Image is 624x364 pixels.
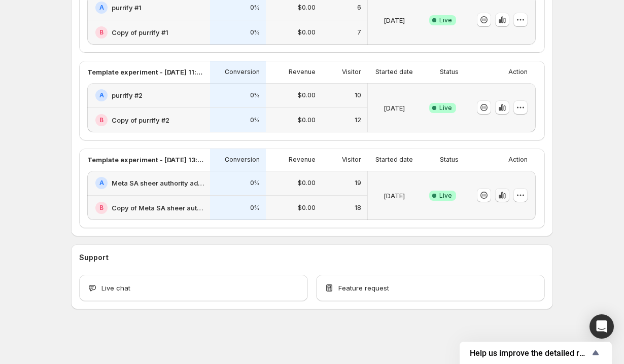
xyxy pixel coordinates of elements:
[225,68,260,76] p: Conversion
[99,4,104,12] h2: A
[355,179,361,187] p: 19
[384,15,405,25] p: [DATE]
[298,28,316,37] p: $0.00
[112,90,143,100] h2: purrify #2
[112,115,169,125] h2: Copy of purrify #2
[112,203,204,213] h2: Copy of Meta SA sheer authority advertorial iteration #1
[298,116,316,124] p: $0.00
[439,16,452,24] span: Live
[87,67,204,77] p: Template experiment - [DATE] 11:01:38
[289,156,316,164] p: Revenue
[99,204,103,212] h2: B
[250,91,260,99] p: 0%
[470,348,590,358] span: Help us improve the detailed report for A/B campaigns
[79,252,109,263] h3: Support
[470,347,602,359] button: Show survey - Help us improve the detailed report for A/B campaigns
[355,116,361,124] p: 12
[508,68,528,76] p: Action
[342,156,361,164] p: Visitor
[384,103,405,113] p: [DATE]
[298,179,316,187] p: $0.00
[87,155,204,165] p: Template experiment - [DATE] 13:11:31
[99,179,104,187] h2: A
[298,91,316,99] p: $0.00
[99,91,104,99] h2: A
[250,28,260,37] p: 0%
[590,314,614,339] div: Open Intercom Messenger
[508,156,528,164] p: Action
[99,116,103,124] h2: B
[375,68,413,76] p: Started date
[357,4,361,12] p: 6
[101,283,130,293] span: Live chat
[112,3,142,13] h2: purrify #1
[112,27,168,38] h2: Copy of purrify #1
[355,91,361,99] p: 10
[355,204,361,212] p: 18
[112,178,204,188] h2: Meta SA sheer authority advertorial iteration #1
[342,68,361,76] p: Visitor
[439,192,452,200] span: Live
[250,179,260,187] p: 0%
[384,191,405,201] p: [DATE]
[99,28,103,37] h2: B
[289,68,316,76] p: Revenue
[250,204,260,212] p: 0%
[250,116,260,124] p: 0%
[298,4,316,12] p: $0.00
[357,28,361,37] p: 7
[225,156,260,164] p: Conversion
[338,283,389,293] span: Feature request
[375,156,413,164] p: Started date
[439,104,452,112] span: Live
[440,68,459,76] p: Status
[440,156,459,164] p: Status
[298,204,316,212] p: $0.00
[250,4,260,12] p: 0%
